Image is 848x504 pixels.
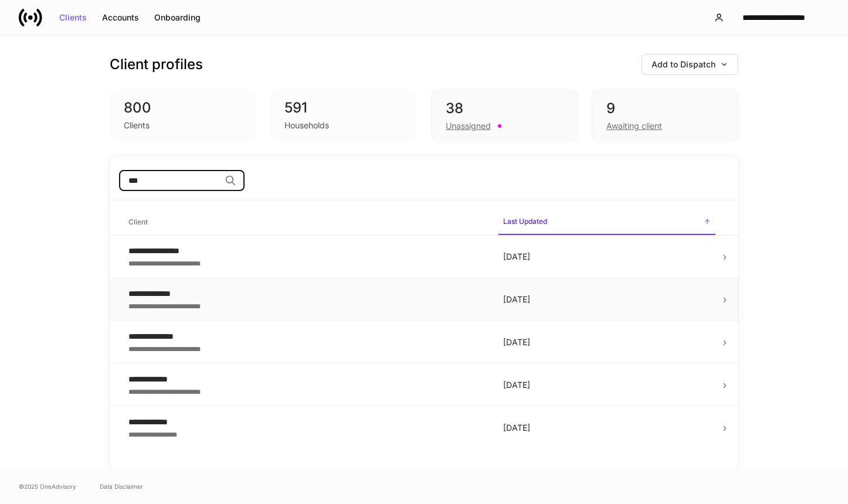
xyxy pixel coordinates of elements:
div: 591 [284,98,403,117]
p: [DATE] [503,336,711,348]
div: Add to Dispatch [652,60,728,69]
p: [DATE] [503,422,711,434]
div: Clients [124,120,150,131]
div: Clients [59,13,87,22]
div: 9Awaiting client [592,89,738,142]
div: Unassigned [446,120,491,132]
div: 38 [446,99,563,118]
button: Clients [52,8,94,27]
div: 38Unassigned [431,89,578,142]
div: 9 [606,99,724,118]
div: Awaiting client [606,120,662,132]
a: Data Disclaimer [100,482,143,491]
button: Accounts [94,8,147,27]
div: Households [284,120,329,131]
p: [DATE] [503,251,711,263]
p: [DATE] [503,294,711,305]
div: Onboarding [154,13,201,22]
span: © 2025 OneAdvisory [19,482,76,491]
button: Onboarding [147,8,208,27]
span: Last Updated [498,210,715,235]
h6: Client [128,216,148,227]
h6: Last Updated [503,216,547,227]
div: Accounts [102,13,139,22]
button: Add to Dispatch [642,54,738,75]
h3: Client profiles [110,55,203,74]
p: [DATE] [503,379,711,391]
div: 800 [124,98,242,117]
span: Client [124,210,489,234]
